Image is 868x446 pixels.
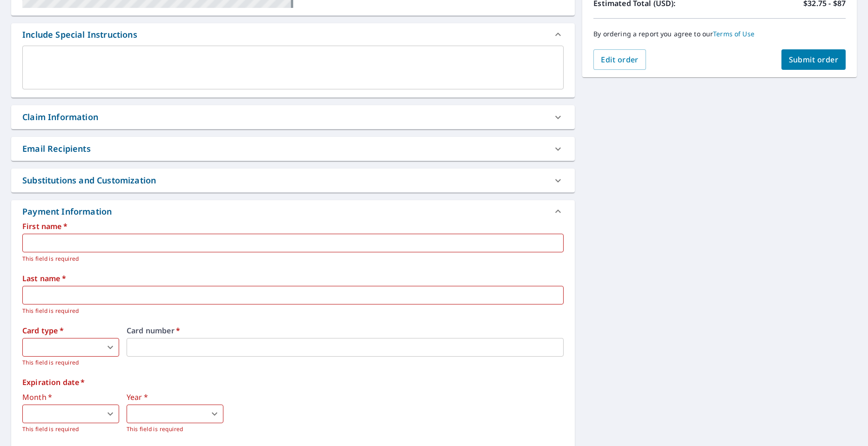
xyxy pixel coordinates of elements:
[713,29,754,38] a: Terms of Use
[11,200,575,223] div: Payment Information
[11,105,575,129] div: Claim Information
[127,405,223,423] div: ​
[22,254,557,264] p: This field is required
[22,327,119,334] label: Card type
[22,223,564,230] label: First name
[593,30,846,38] p: By ordering a report you agree to our
[11,137,575,161] div: Email Recipients
[22,142,91,155] div: Email Recipients
[22,378,564,386] label: Expiration date
[11,23,575,46] div: Include Special Instructions
[127,327,564,334] label: Card number
[127,425,223,434] p: This field is required
[22,338,119,357] div: ​
[22,174,156,187] div: Substitutions and Customization
[601,54,639,65] span: Edit order
[22,425,119,434] p: This field is required
[11,169,575,192] div: Substitutions and Customization
[22,111,98,123] div: Claim Information
[22,393,119,401] label: Month
[22,28,137,41] div: Include Special Instructions
[22,358,119,367] p: This field is required
[789,54,839,65] span: Submit order
[127,393,223,401] label: Year
[593,49,646,70] button: Edit order
[22,306,557,316] p: This field is required
[781,49,846,70] button: Submit order
[22,205,115,218] div: Payment Information
[22,405,119,423] div: ​
[22,275,564,282] label: Last name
